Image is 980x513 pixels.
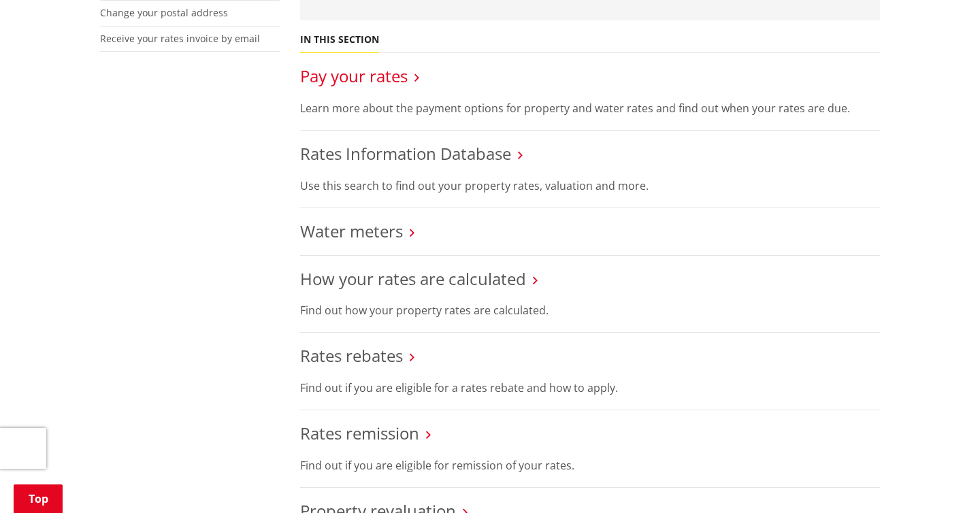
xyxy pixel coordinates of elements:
a: Water meters [300,220,403,242]
a: Receive your rates invoice by email [100,32,260,45]
a: Change your postal address [100,6,228,19]
a: Rates Information Database [300,142,511,165]
a: Pay your rates [300,65,408,87]
p: Find out if you are eligible for a rates rebate and how to apply. [300,380,880,396]
a: Rates remission [300,422,419,444]
iframe: Messenger Launcher [917,456,966,505]
a: Top [14,484,63,513]
p: Find out how your property rates are calculated. [300,302,880,318]
p: Find out if you are eligible for remission of your rates. [300,457,880,474]
p: Learn more about the payment options for property and water rates and find out when your rates ar... [300,100,880,116]
p: Use this search to find out your property rates, valuation and more. [300,178,880,194]
h5: In this section [300,34,379,46]
a: How your rates are calculated [300,267,526,290]
a: Rates rebates [300,344,403,367]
